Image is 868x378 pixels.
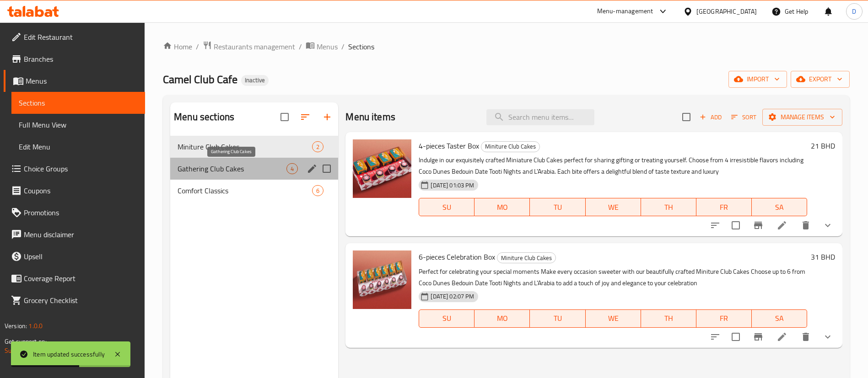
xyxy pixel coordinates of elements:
[170,132,338,205] nav: Menu sections
[353,250,411,309] img: 6-pieces Celebration Box
[641,309,696,328] button: TH
[24,229,138,240] span: Menu disclaimer
[5,345,63,357] a: Support.OpsPlatform
[704,326,726,348] button: sort-choices
[795,326,817,348] button: delete
[419,139,479,153] span: 4-pieces Taster Box
[312,141,323,152] div: items
[11,92,145,114] a: Sections
[497,252,556,263] div: Miniture Club Cakes
[486,109,594,125] input: search
[4,26,145,48] a: Edit Restaurant
[19,97,138,108] span: Sections
[178,141,312,152] span: Miniture Club Cakes
[481,141,539,152] span: Miniture Club Cakes
[178,185,312,196] span: Comfort Classics
[24,163,138,174] span: Choice Groups
[24,185,138,196] span: Coupons
[423,201,471,214] span: SU
[645,201,693,214] span: TH
[353,139,411,198] img: 4-pieces Taster Box
[294,106,316,128] span: Sort sections
[419,250,495,264] span: 6-pieces Celebration Box
[427,181,478,190] span: [DATE] 01:03 PM
[755,201,803,214] span: SA
[700,312,748,325] span: FR
[497,253,555,263] span: Miniture Club Cakes
[747,326,769,348] button: Branch-specific-item
[163,41,192,52] a: Home
[305,162,319,176] button: edit
[696,198,752,216] button: FR
[4,180,145,202] a: Coupons
[726,216,745,235] span: Select to update
[731,112,756,122] span: Sort
[698,112,723,122] span: Add
[423,312,471,325] span: SU
[728,71,787,88] button: import
[534,201,582,214] span: TU
[299,41,302,52] li: /
[286,163,298,174] div: items
[597,6,653,17] div: Menu-management
[791,71,850,88] button: export
[795,214,817,236] button: delete
[726,327,745,346] span: Select to update
[645,312,693,325] span: TH
[696,110,725,124] button: Add
[11,114,145,136] a: Full Menu View
[696,309,752,328] button: FR
[822,331,833,342] svg: Show Choices
[341,41,345,52] li: /
[24,207,138,218] span: Promotions
[817,326,839,348] button: show more
[725,110,762,124] span: Sort items
[852,6,856,16] span: D
[427,292,478,301] span: [DATE] 02:07 PM
[241,75,269,86] div: Inactive
[275,107,294,127] span: Select all sections
[4,267,145,289] a: Coverage Report
[736,74,780,85] span: import
[163,69,237,90] span: Camel Club Cafe
[33,349,105,359] div: Item updated successfully
[170,180,338,202] div: Comfort Classics6
[348,41,374,52] span: Sections
[530,309,585,328] button: TU
[696,6,757,16] div: [GEOGRAPHIC_DATA]
[203,41,295,53] a: Restaurants management
[345,110,395,124] h2: Menu items
[677,107,696,127] span: Select section
[19,119,138,130] span: Full Menu View
[306,41,338,53] a: Menus
[817,214,839,236] button: show more
[747,214,769,236] button: Branch-specific-item
[26,75,138,86] span: Menus
[811,139,835,152] h6: 21 BHD
[704,214,726,236] button: sort-choices
[811,250,835,263] h6: 31 BHD
[641,198,696,216] button: TH
[586,198,641,216] button: WE
[589,312,637,325] span: WE
[419,198,474,216] button: SU
[419,154,807,177] p: Indulge in our exquisitely crafted Miniature Club Cakes perfect for sharing gifting or treating y...
[28,320,43,332] span: 1.0.0
[312,185,323,196] div: items
[762,109,842,126] button: Manage items
[696,110,725,124] span: Add item
[24,53,138,64] span: Branches
[4,202,145,224] a: Promotions
[5,320,27,332] span: Version:
[196,41,199,52] li: /
[170,136,338,158] div: Miniture Club Cakes2
[313,143,323,151] span: 2
[174,110,234,124] h2: Menu sections
[214,41,295,52] span: Restaurants management
[316,106,338,128] button: Add section
[24,295,138,306] span: Grocery Checklist
[752,309,807,328] button: SA
[770,112,835,123] span: Manage items
[163,41,850,53] nav: breadcrumb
